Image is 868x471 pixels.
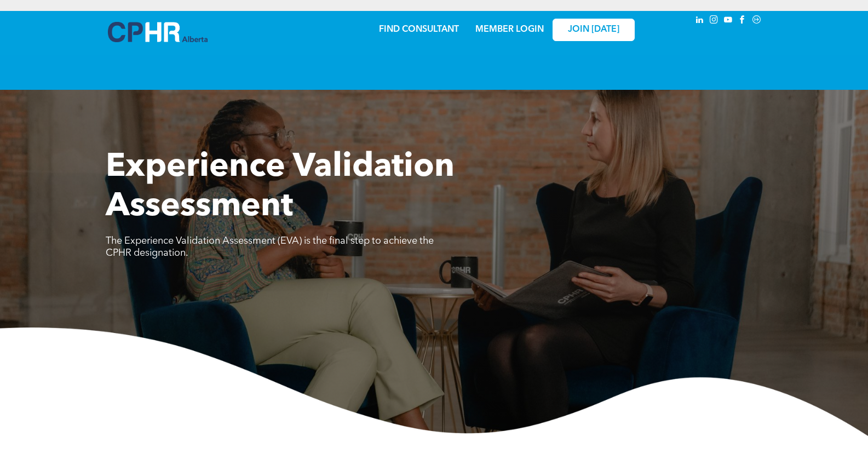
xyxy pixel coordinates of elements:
a: instagram [708,14,720,28]
a: facebook [737,14,749,28]
a: JOIN [DATE] [553,19,635,41]
a: Social network [751,14,763,28]
img: A blue and white logo for cp alberta [108,22,208,42]
a: MEMBER LOGIN [475,25,544,34]
a: FIND CONSULTANT [379,25,459,34]
span: Experience Validation Assessment [106,151,455,223]
span: The Experience Validation Assessment (EVA) is the final step to achieve the CPHR designation. [106,236,434,258]
span: JOIN [DATE] [568,25,619,35]
a: youtube [722,14,734,28]
a: linkedin [694,14,706,28]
